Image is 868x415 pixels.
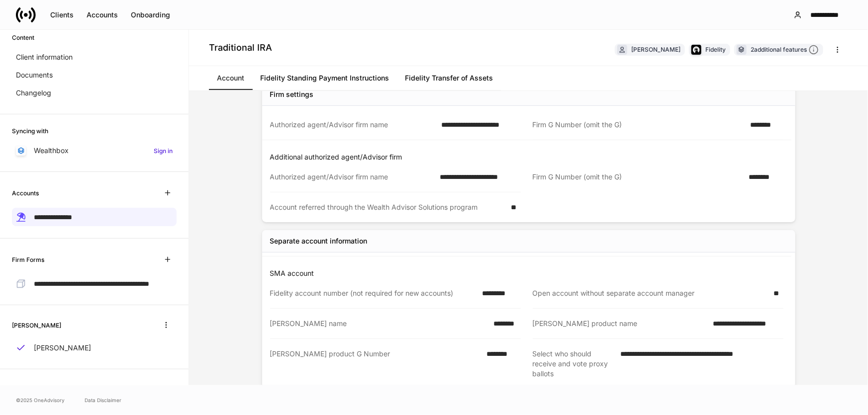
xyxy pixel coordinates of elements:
h6: Firm Forms [12,255,44,264]
div: Clients [50,11,74,18]
h4: Traditional IRA [209,42,272,54]
a: [PERSON_NAME] [12,339,177,357]
div: [PERSON_NAME] product G Number [270,349,481,379]
div: Fidelity [705,45,726,54]
a: Changelog [12,84,177,102]
p: SMA account [270,268,791,278]
div: [PERSON_NAME] [631,45,680,54]
h6: [PERSON_NAME] [12,321,61,330]
div: 2 additional features [751,45,819,55]
p: Additional authorized agent/Advisor firm [270,152,791,162]
a: Data Disclaimer [85,396,121,404]
h6: Sign in [154,146,173,156]
a: WealthboxSign in [12,142,177,160]
div: Authorized agent/Advisor firm name [270,120,436,130]
div: Open account without separate account manager [533,288,768,298]
p: [PERSON_NAME] [34,343,91,353]
a: Fidelity Standing Payment Instructions [252,66,397,90]
div: [PERSON_NAME] name [270,319,488,329]
h6: Accounts [12,188,39,198]
div: Select who should receive and vote proxy ballots [533,349,615,379]
div: Firm G Number (omit the G) [533,172,743,182]
button: Accounts [80,7,124,23]
p: Documents [16,70,53,80]
div: Firm settings [270,89,314,99]
button: Onboarding [124,7,177,23]
button: Clients [44,7,80,23]
div: Authorized agent/Advisor firm name [270,172,434,182]
p: Wealthbox [34,146,69,156]
p: Changelog [16,88,51,98]
a: Client information [12,48,177,66]
h6: Syncing with [12,126,48,136]
a: Documents [12,66,177,84]
span: © 2025 OneAdvisory [16,396,65,404]
div: Accounts [87,11,118,18]
div: Account referred through the Wealth Advisor Solutions program [270,202,505,212]
a: Account [209,66,252,90]
div: Fidelity account number (not required for new accounts) [270,288,477,298]
div: Onboarding [131,11,170,18]
a: Fidelity Transfer of Assets [397,66,501,90]
div: [PERSON_NAME] product name [533,319,707,329]
h6: Content [12,33,34,42]
div: Firm G Number (omit the G) [533,120,745,130]
p: Client information [16,52,73,62]
div: Separate account information [270,236,368,246]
